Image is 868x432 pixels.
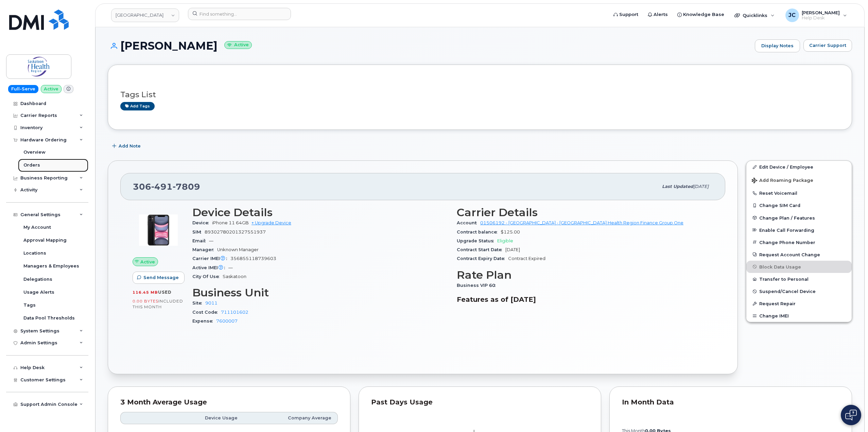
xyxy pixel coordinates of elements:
[223,274,246,279] span: Saskatoon
[221,310,248,315] a: 711101602
[230,256,276,261] span: 356855118739603
[759,227,814,232] span: Enable Call Forwarding
[693,184,709,189] span: [DATE]
[457,220,480,225] span: Account
[120,399,338,406] div: 3 Month Average Usage
[217,247,259,252] span: Unknown Manager
[108,40,751,52] h1: [PERSON_NAME]
[809,42,846,49] span: Carrier Support
[457,295,713,304] h3: Features as of [DATE]
[746,161,852,173] a: Edit Device / Employee
[133,182,200,192] span: 306
[845,410,857,420] img: Open chat
[119,143,141,149] span: Add Note
[662,184,693,189] span: Last updated
[205,300,218,306] a: 9011
[216,318,238,324] a: 7600007
[505,247,520,252] span: [DATE]
[746,187,852,199] button: Reset Voicemail
[108,140,146,152] button: Add Note
[759,215,815,220] span: Change Plan / Features
[480,220,683,225] a: 01506192 - [GEOGRAPHIC_DATA] - [GEOGRAPHIC_DATA] Health Region Finance Group One
[244,412,338,424] th: Company Average
[457,283,499,288] span: Business VIP 60
[746,199,852,211] button: Change SIM Card
[138,210,179,250] img: image20231002-4137094-9apcgt.jpeg
[192,318,216,324] span: Expense
[162,412,244,424] th: Device Usage
[746,297,852,310] button: Request Repair
[192,206,449,219] h3: Device Details
[209,238,213,243] span: —
[746,236,852,248] button: Change Phone Number
[173,182,200,192] span: 7809
[133,272,185,284] button: Send Message
[457,206,713,219] h3: Carrier Details
[120,90,839,99] h3: Tags List
[192,310,221,315] span: Cost Code
[759,289,816,294] span: Suspend/Cancel Device
[192,256,230,261] span: Carrier IMEI
[192,300,205,306] span: Site
[192,220,212,225] span: Device
[192,247,217,252] span: Manager
[151,182,173,192] span: 491
[746,273,852,285] button: Transfer to Personal
[746,173,852,187] button: Add Roaming Package
[158,290,172,295] span: used
[457,269,713,281] h3: Rate Plan
[746,212,852,224] button: Change Plan / Features
[457,238,497,243] span: Upgrade Status
[224,41,252,49] small: Active
[371,399,589,406] div: Past Days Usage
[457,256,508,261] span: Contract Expiry Date
[746,261,852,273] button: Block Data Usage
[120,102,155,110] a: Add tags
[205,229,266,235] span: 89302780201327551937
[803,39,852,52] button: Carrier Support
[508,256,545,261] span: Contract Expired
[457,247,505,252] span: Contract Start Date
[140,259,155,265] span: Active
[212,220,249,225] span: iPhone 11 64GB
[746,285,852,297] button: Suspend/Cancel Device
[133,299,158,304] span: 0.00 Bytes
[228,265,233,270] span: —
[192,238,209,243] span: Email
[746,248,852,261] button: Request Account Change
[752,178,813,184] span: Add Roaming Package
[501,229,520,235] span: $125.00
[755,39,800,52] a: Display Notes
[622,399,839,406] div: In Month Data
[457,229,501,235] span: Contract balance
[192,229,205,235] span: SIM
[133,290,158,295] span: 116.45 MB
[746,224,852,236] button: Enable Call Forwarding
[192,274,223,279] span: City Of Use
[497,238,513,243] span: Eligible
[192,287,449,299] h3: Business Unit
[746,310,852,322] button: Change IMEI
[143,274,179,281] span: Send Message
[192,265,228,270] span: Active IMEI
[251,220,291,225] a: + Upgrade Device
